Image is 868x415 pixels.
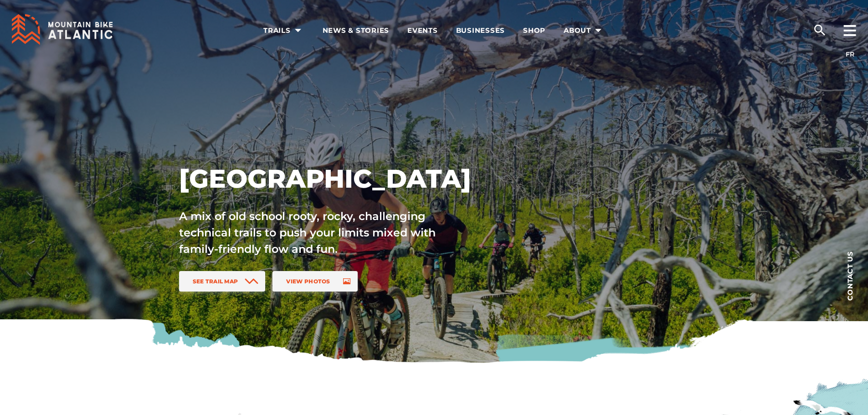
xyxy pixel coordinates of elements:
[832,237,868,314] a: Contact us
[564,26,605,35] span: About
[263,26,304,35] span: Trails
[407,26,438,35] span: Events
[179,271,266,292] a: See Trail Map
[292,24,304,37] ion-icon: arrow dropdown
[846,50,854,58] a: FR
[456,26,505,35] span: Businesses
[592,24,605,37] ion-icon: arrow dropdown
[193,278,238,285] span: See Trail Map
[523,26,545,35] span: Shop
[272,271,357,292] a: View Photos
[286,278,330,285] span: View Photos
[179,163,516,195] h1: [GEOGRAPHIC_DATA]
[812,23,827,37] ion-icon: search
[323,26,390,35] span: News & Stories
[179,208,456,257] p: A mix of old school rooty, rocky, challenging technical trails to push your limits mixed with fam...
[847,251,853,301] span: Contact us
